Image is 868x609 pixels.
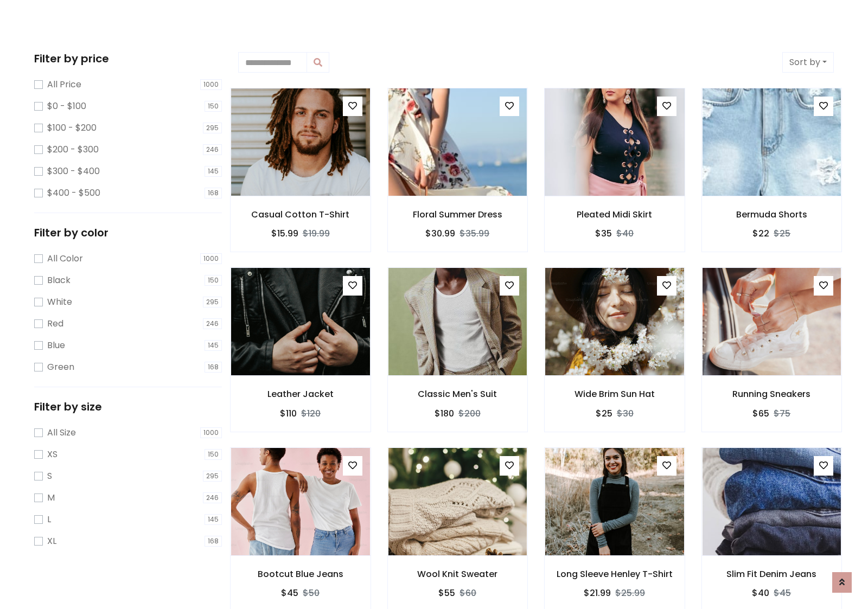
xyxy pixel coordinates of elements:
h6: $65 [752,408,769,419]
h6: $25 [596,408,612,419]
h6: $45 [281,588,298,598]
label: S [47,470,52,483]
h5: Filter by color [34,226,222,239]
h6: $180 [435,408,454,419]
span: 295 [203,123,222,133]
h6: Bootcut Blue Jeans [231,569,371,579]
del: $75 [774,407,790,420]
span: 295 [203,471,222,482]
h6: $22 [752,228,769,239]
del: $35.99 [459,227,489,240]
label: XL [47,535,56,548]
label: All Color [47,252,83,265]
h6: Slim Fit Denim Jeans [702,569,842,579]
span: 145 [205,340,222,351]
label: $200 - $300 [47,143,99,156]
label: Blue [47,339,65,352]
label: $400 - $500 [47,187,100,200]
span: 145 [205,166,222,177]
label: Red [47,317,63,330]
span: 1000 [200,79,222,90]
del: $45 [774,587,791,599]
h6: Classic Men's Suit [388,389,528,399]
label: All Price [47,78,81,91]
span: 246 [203,144,222,155]
del: $19.99 [303,227,330,240]
span: 168 [205,362,222,373]
h6: $40 [752,588,769,598]
del: $25.99 [615,587,645,599]
del: $40 [616,227,634,240]
h6: Running Sneakers [702,389,842,399]
h6: Wide Brim Sun Hat [545,389,685,399]
label: $0 - $100 [47,100,86,113]
h5: Filter by price [34,52,222,65]
label: $300 - $400 [47,165,100,178]
h6: $21.99 [584,588,611,598]
span: 246 [203,492,222,503]
span: 145 [205,514,222,525]
label: Black [47,274,71,287]
span: 168 [205,536,222,547]
del: $120 [301,407,321,420]
span: 150 [205,275,222,286]
label: White [47,296,72,309]
h6: Bermuda Shorts [702,209,842,220]
h6: Pleated Midi Skirt [545,209,685,220]
h6: Long Sleeve Henley T-Shirt [545,569,685,579]
h6: Floral Summer Dress [388,209,528,220]
del: $60 [459,587,476,599]
del: $200 [458,407,481,420]
h6: $15.99 [271,228,298,239]
span: 1000 [200,253,222,264]
span: 168 [205,188,222,198]
span: 246 [203,318,222,329]
h5: Filter by size [34,400,222,413]
h6: Casual Cotton T-Shirt [231,209,371,220]
h6: $30.99 [425,228,455,239]
del: $50 [303,587,320,599]
del: $25 [774,227,790,240]
span: 295 [203,297,222,307]
label: XS [47,448,58,461]
button: Sort by [782,52,834,73]
label: $100 - $200 [47,121,97,134]
span: 150 [205,449,222,460]
label: Green [47,361,74,374]
h6: Leather Jacket [231,389,371,399]
h6: $35 [595,228,612,239]
h6: $110 [280,408,297,419]
h6: Wool Knit Sweater [388,569,528,579]
del: $30 [617,407,634,420]
span: 1000 [200,427,222,438]
h6: $55 [438,588,455,598]
label: All Size [47,426,76,439]
label: M [47,491,55,504]
label: L [47,513,51,526]
span: 150 [205,101,222,112]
